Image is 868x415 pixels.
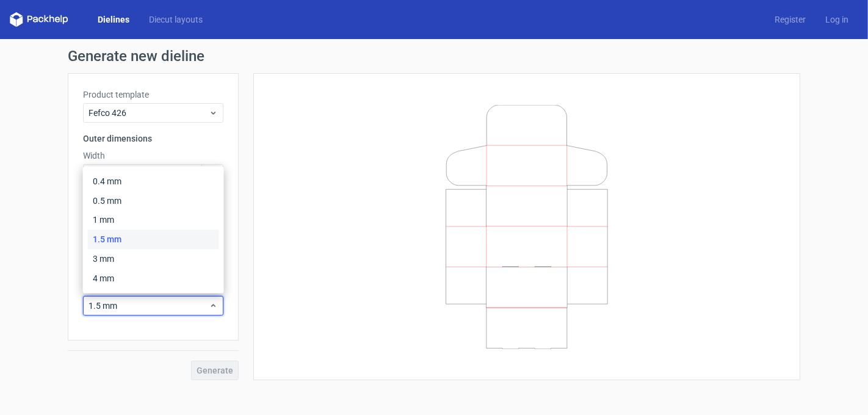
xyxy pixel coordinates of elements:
div: 1 mm [88,211,219,230]
a: Dielines [88,13,139,26]
div: 1.5 mm [88,230,219,250]
label: Width [83,150,223,162]
h1: Generate new dieline [68,49,800,63]
div: 0.5 mm [88,191,219,211]
span: mm [201,165,223,183]
label: Product template [83,88,223,101]
a: Register [765,13,816,26]
div: 0.4 mm [88,171,219,191]
span: 1.5 mm [89,300,209,312]
span: Fefco 426 [89,107,209,119]
div: 4 mm [88,269,219,289]
a: Diecut layouts [139,13,212,26]
div: 3 mm [88,250,219,269]
a: Log in [816,13,858,26]
h3: Outer dimensions [83,132,223,145]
